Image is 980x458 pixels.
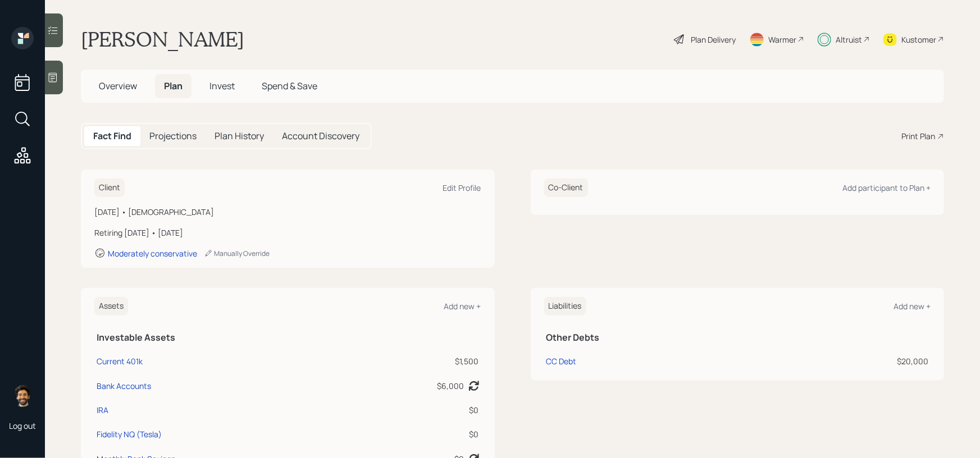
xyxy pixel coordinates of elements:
h5: Other Debts [546,332,929,343]
div: Manually Override [204,249,270,258]
div: CC Debt [546,355,577,367]
div: IRA [97,404,108,416]
img: eric-schwartz-headshot.png [11,384,34,407]
div: $0 [345,404,478,416]
h5: Account Discovery [282,131,359,141]
div: Altruist [836,34,862,45]
div: Add new + [444,301,481,312]
div: Retiring [DATE] • [DATE] [94,227,481,239]
div: Add participant to Plan + [842,182,931,193]
div: Print Plan [901,130,935,142]
h6: Co-Client [544,178,588,197]
div: Current 401k [97,355,143,367]
h5: Fact Find [93,131,131,141]
h1: [PERSON_NAME] [81,27,244,52]
div: $20,000 [736,355,928,367]
div: Add new + [894,301,931,312]
h6: Client [94,178,125,197]
div: $0 [345,428,478,440]
span: Invest [209,80,235,92]
div: Kustomer [901,34,936,45]
div: Edit Profile [443,182,481,193]
div: Plan Delivery [691,34,736,45]
div: $6,000 [437,380,464,392]
div: Fidelity NQ (Tesla) [97,428,162,440]
div: $1,500 [345,355,478,367]
div: [DATE] • [DEMOGRAPHIC_DATA] [94,206,481,218]
h5: Projections [149,131,197,141]
h6: Assets [94,297,128,315]
div: Warmer [768,34,796,45]
h5: Plan History [215,131,264,141]
h6: Liabilities [544,297,586,315]
span: Plan [164,80,183,92]
span: Overview [99,80,137,92]
span: Spend & Save [262,80,317,92]
h5: Investable Assets [97,332,479,343]
div: Moderately conservative [108,248,197,259]
div: Log out [9,420,36,431]
div: Bank Accounts [97,380,151,392]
